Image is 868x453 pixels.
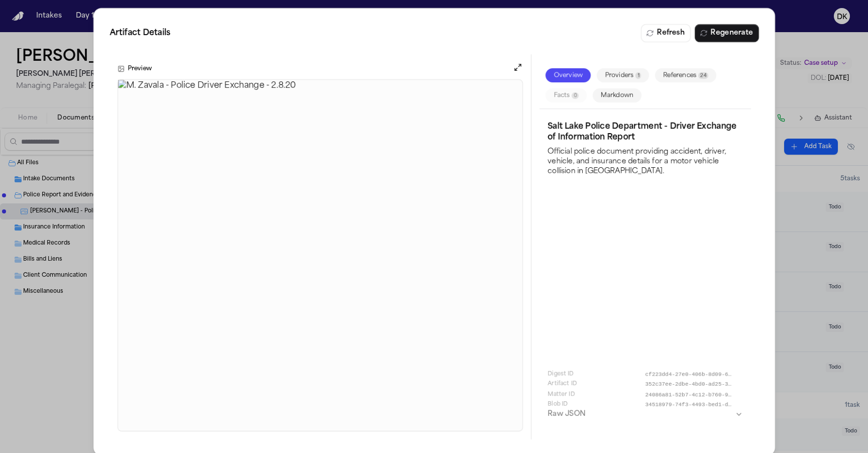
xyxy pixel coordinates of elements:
button: Raw JSON [548,409,742,419]
span: Matter ID [548,391,575,399]
button: Open preview [513,62,523,72]
p: Official police document providing accident, driver, vehicle, and insurance details for a motor v... [548,145,742,176]
span: 0 [572,92,579,99]
button: 352c37ee-2dbe-4bd0-ad25-3eeaafb1dd5e [645,380,742,389]
span: cf223dd4-27e0-406b-8d09-61ec1069c140 [645,370,732,379]
button: 24086a81-52b7-4c12-b760-918489716981 [645,391,742,399]
span: Digest ID [548,370,574,379]
button: Refresh Digest [640,24,690,42]
button: Overview [546,68,591,82]
h3: Preview [128,65,152,73]
span: Blob ID [548,401,568,409]
span: 24 [698,72,708,79]
button: Regenerate Digest [694,24,758,42]
span: 34518979-74f3-4493-bed1-d90a374a829d [645,401,732,409]
span: 1 [635,72,641,79]
button: Open preview [513,62,523,75]
h3: Salt Lake Police Department - Driver Exchange of Information Report [548,121,742,143]
button: cf223dd4-27e0-406b-8d09-61ec1069c140 [645,370,742,379]
button: References24 [655,68,716,82]
button: Facts0 [546,88,587,102]
span: Artifact Details [110,27,170,39]
button: Providers1 [597,68,649,82]
span: 352c37ee-2dbe-4bd0-ad25-3eeaafb1dd5e [645,380,732,389]
h3: Raw JSON [548,409,585,419]
button: Markdown [593,88,641,102]
span: Artifact ID [548,380,577,389]
span: 24086a81-52b7-4c12-b760-918489716981 [645,391,732,399]
button: 34518979-74f3-4493-bed1-d90a374a829d [645,401,742,409]
img: M. Zavala - Police Driver Exchange - 2.8.20 [118,80,522,431]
